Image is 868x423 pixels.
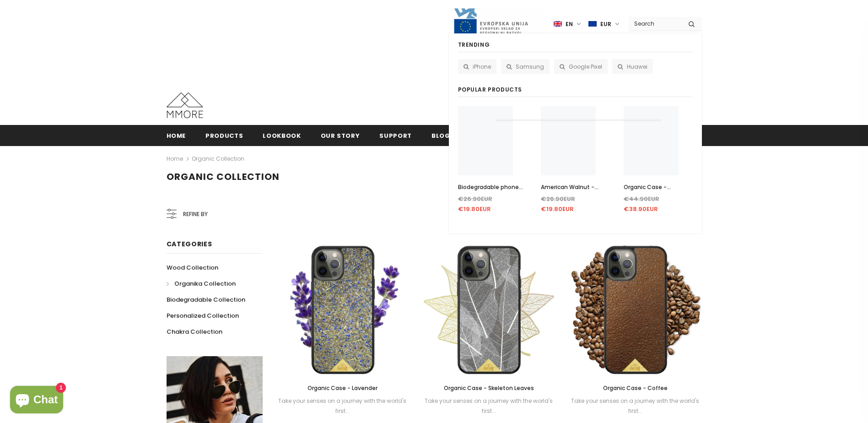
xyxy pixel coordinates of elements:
[473,63,491,70] span: iPhone
[624,195,659,203] span: €44.90EUR
[624,205,658,213] span: €38.90EUR
[458,205,491,213] span: €19.80EUR
[167,308,239,324] a: Personalized Collection
[458,182,527,192] a: Biodegradable phone case - Black
[167,276,236,292] a: Organika Collection
[541,182,610,192] a: American Walnut - LIMITED EDITION
[453,20,545,27] a: Javni Razpis
[624,183,671,201] span: Organic Case - Lavender
[263,125,301,146] a: Lookbook
[183,209,208,219] span: Refine by
[458,41,490,49] span: Trending
[167,292,245,308] a: Biodegradable Collection
[167,263,218,272] span: Wood Collection
[603,384,668,392] span: Organic Case - Coffee
[541,205,574,213] span: €19.80EUR
[422,396,555,416] div: Take your senses on a journey with the world's first...
[192,155,244,163] a: Organic Collection
[648,109,702,117] a: Create an account
[431,125,450,146] a: Blog
[167,153,183,164] a: Home
[458,195,492,203] span: €26.90EUR
[458,86,523,93] span: Popular Products
[506,119,652,129] p: Your cart is currently empty.
[554,20,562,28] img: i-lang-1.png
[167,92,203,118] img: MMORE Cases
[167,327,222,336] span: Chakra Collection
[379,131,412,140] span: support
[321,125,360,146] a: Our Story
[263,131,301,140] span: Lookbook
[541,183,598,201] span: American Walnut - LIMITED EDITION
[276,396,409,416] div: Take your senses on a journey with the world's first...
[307,384,377,392] span: Organic Case - Lavender
[167,239,212,249] span: Categories
[174,279,236,288] span: Organika Collection
[205,125,243,146] a: Products
[627,63,647,70] span: Huawei
[516,63,544,70] span: Samsung
[501,59,550,74] a: Samsung
[167,311,239,320] span: Personalized Collection
[541,195,575,203] span: €26.90EUR
[379,125,412,146] a: support
[7,386,66,416] inbox-online-store-chat: Shopify online store chat
[167,260,218,276] a: Wood Collection
[458,59,496,74] a: iPhone
[612,59,653,74] a: Huawei
[167,131,186,140] span: Home
[554,59,608,74] a: Google Pixel
[444,384,534,392] span: Organic Case - Skeleton Leaves
[167,125,186,146] a: Home
[569,383,701,393] a: Organic Case - Coffee
[566,20,573,29] span: en
[167,295,245,304] span: Biodegradable Collection
[422,383,555,393] a: Organic Case - Skeleton Leaves
[167,324,222,340] a: Chakra Collection
[276,383,409,393] a: Organic Case - Lavender
[321,131,360,140] span: Our Story
[569,396,701,416] div: Take your senses on a journey with the world's first...
[453,7,545,41] img: Javni Razpis
[624,182,693,192] a: Organic Case - Lavender
[600,20,611,29] span: EUR
[431,131,450,140] span: Blog
[167,170,280,183] span: Organic Collection
[629,17,681,30] input: Search Site
[458,183,523,201] span: Biodegradable phone case - Black
[205,131,243,140] span: Products
[569,63,602,70] span: Google Pixel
